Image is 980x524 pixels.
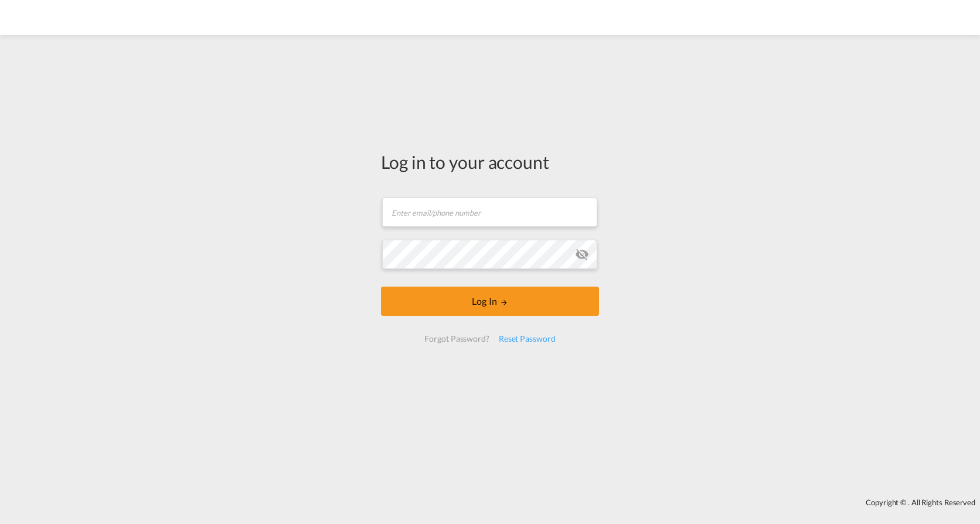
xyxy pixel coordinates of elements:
[494,328,560,349] div: Reset Password
[382,198,597,227] input: Enter email/phone number
[381,149,599,174] div: Log in to your account
[575,247,589,261] md-icon: icon-eye-off
[420,328,494,349] div: Forgot Password?
[381,287,599,316] button: LOGIN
